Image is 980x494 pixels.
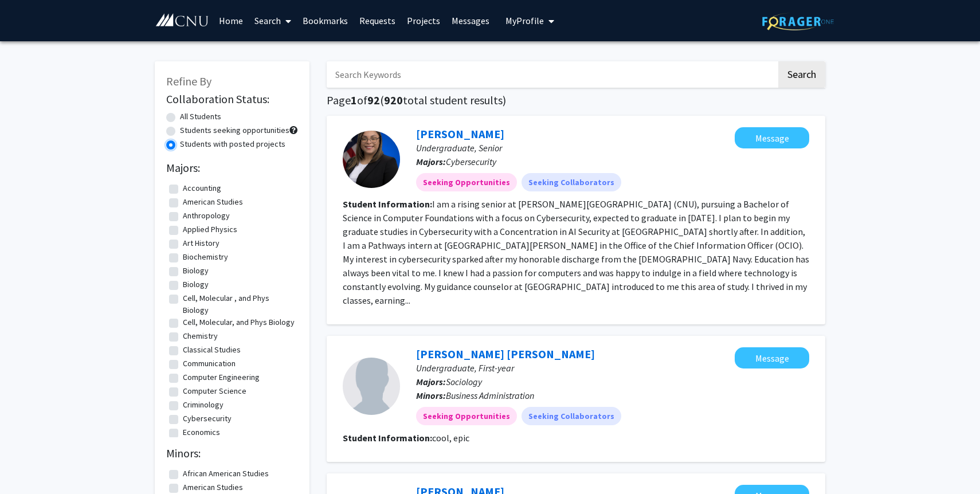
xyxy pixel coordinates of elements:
[183,265,209,277] label: Biology
[446,1,495,41] a: Messages
[343,198,432,210] b: Student Information:
[522,407,621,425] mat-chip: Seeking Collaborators
[183,196,243,208] label: American Studies
[213,1,249,41] a: Home
[180,138,285,150] label: Students with posted projects
[183,358,236,370] label: Communication
[183,237,219,249] label: Art History
[351,93,357,107] span: 1
[401,1,446,41] a: Projects
[183,413,232,425] label: Cybersecurity
[180,124,289,136] label: Students seeking opportunities
[416,407,517,425] mat-chip: Seeking Opportunities
[183,316,295,328] label: Cell, Molecular, and Phys Biology
[522,173,621,191] mat-chip: Seeking Collaborators
[446,390,534,401] span: Business Administration
[762,13,834,30] img: ForagerOne Logo
[735,347,809,368] button: Message Wilkes Ferguson
[505,15,544,26] span: My Profile
[183,224,237,236] label: Applied Physics
[354,1,401,41] a: Requests
[183,426,220,438] label: Economics
[9,442,49,485] iframe: Chat
[384,93,403,107] span: 920
[180,111,221,123] label: All Students
[249,1,297,41] a: Search
[183,330,218,342] label: Chemistry
[183,182,221,194] label: Accounting
[183,210,230,222] label: Anthropology
[343,432,432,444] b: Student Information:
[735,127,809,148] button: Message Briana Tolleson
[183,385,246,397] label: Computer Science
[367,93,380,107] span: 92
[183,468,269,480] label: African American Studies
[343,198,809,306] fg-read-more: I am a rising senior at [PERSON_NAME][GEOGRAPHIC_DATA] (CNU), pursuing a Bachelor of Science in C...
[416,390,446,401] b: Minors:
[297,1,354,41] a: Bookmarks
[183,251,228,263] label: Biochemistry
[327,61,777,88] input: Search Keywords
[183,279,209,291] label: Biology
[183,371,260,383] label: Computer Engineering
[416,173,517,191] mat-chip: Seeking Opportunities
[416,376,446,387] b: Majors:
[778,61,825,88] button: Search
[166,161,298,175] h2: Majors:
[416,347,595,361] a: [PERSON_NAME] [PERSON_NAME]
[183,292,295,316] label: Cell, Molecular , and Phys Biology
[327,93,825,107] h1: Page of ( total student results)
[416,156,446,167] b: Majors:
[416,127,504,141] a: [PERSON_NAME]
[166,92,298,106] h2: Collaboration Status:
[166,446,298,460] h2: Minors:
[155,13,209,28] img: Christopher Newport University Logo
[446,376,482,387] span: Sociology
[416,142,502,154] span: Undergraduate, Senior
[183,399,224,411] label: Criminology
[166,74,211,88] span: Refine By
[183,344,241,356] label: Classical Studies
[183,481,243,493] label: American Studies
[416,362,514,374] span: Undergraduate, First-year
[432,432,469,444] fg-read-more: cool, epic
[446,156,496,167] span: Cybersecurity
